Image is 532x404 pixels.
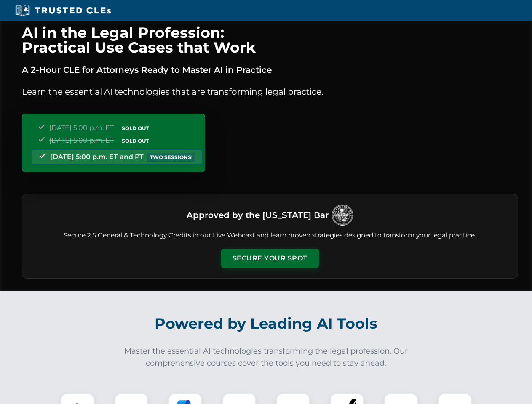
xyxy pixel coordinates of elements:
h3: Approved by the [US_STATE] Bar [187,207,329,223]
p: Learn the essential AI technologies that are transforming legal practice. [22,85,518,98]
span: SOLD OUT [119,124,152,133]
span: SOLD OUT [119,136,152,145]
span: [DATE] 5:00 p.m. ET [49,124,114,132]
p: Secure 2.5 General & Technology Credits in our Live Webcast and learn proven strategies designed ... [32,231,508,240]
p: Master the essential AI technologies transforming the legal profession. Our comprehensive courses... [119,345,414,369]
span: [DATE] 5:00 p.m. ET [49,136,114,144]
h2: Powered by Leading AI Tools [33,309,500,338]
button: Secure Your Spot [221,249,319,268]
p: A 2-Hour CLE for Attorneys Ready to Master AI in Practice [22,63,518,77]
h1: AI in the Legal Profession: Practical Use Cases that Work [22,25,518,55]
img: Trusted CLEs [13,4,113,17]
img: Logo [332,205,353,226]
